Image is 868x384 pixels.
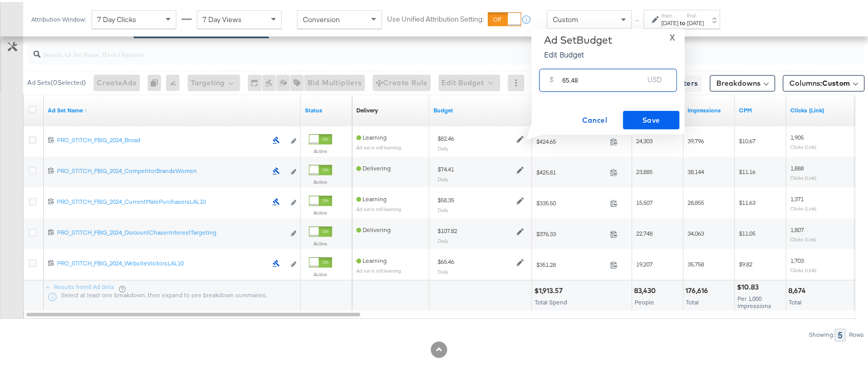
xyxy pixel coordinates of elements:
span: $351.28 [536,259,606,266]
div: PRO_STITCH_FBIG_2024_Broad [57,134,267,142]
div: Delivery [356,104,378,112]
span: 35,758 [688,258,704,266]
sub: Daily [438,266,448,273]
span: Delivering [356,224,391,232]
span: $9.82 [739,258,753,266]
div: 8,674 [789,284,809,294]
button: Cancel [567,109,623,127]
a: Your Ad Set name. [48,104,297,112]
label: Active [309,146,332,152]
input: Enter your budget [563,63,644,85]
span: 39,796 [688,135,704,143]
span: 1,371 [791,193,804,201]
div: 5 [835,327,846,339]
button: Columns:Custom [783,73,865,89]
span: 22,748 [637,227,653,235]
span: Save [627,112,676,125]
label: Active [309,177,332,183]
span: 34,063 [688,227,704,235]
span: 24,303 [637,135,653,143]
span: Learning [356,255,387,262]
div: $10.83 [737,280,762,290]
a: The average cost you've paid to have 1,000 impressions of your ad. [739,104,783,112]
label: Active [309,238,332,245]
label: Use Unified Attribution Setting: [387,12,484,22]
div: PRO_STITCH_FBIG_2024_CompetitorBrandsWomen [57,165,267,173]
sub: Daily [438,236,448,242]
div: Rows [849,329,865,336]
span: 38,144 [688,166,704,174]
label: End: [688,10,704,17]
a: PRO_STITCH_FBIG_2024_CompetitorBrandsWomen [57,165,267,176]
div: [DATE] [688,17,704,25]
sub: Clicks (Link) [791,265,817,271]
span: 1,703 [791,255,804,262]
span: Total [789,296,802,304]
sub: Clicks (Link) [791,203,817,209]
span: Conversion [303,13,340,22]
span: 19,207 [637,258,653,266]
label: Active [309,207,332,214]
sub: Clicks (Link) [791,142,817,148]
span: Custom [553,13,578,22]
sub: Daily [438,143,448,149]
span: X [670,28,675,43]
span: 1,905 [791,131,804,139]
input: Search Ad Set Name, ID or Objective [41,38,789,58]
a: PRO_STITCH_FBIG_2024_CurrentMalePurchasersLAL10 [57,196,267,206]
span: Learning [356,131,387,139]
a: The number of times your ad was served. On mobile apps an ad is counted as served the first time ... [688,104,731,112]
span: $11.16 [739,166,756,174]
div: $107.82 [438,225,457,233]
button: Save [623,109,680,127]
span: 28,855 [688,197,704,204]
label: Active [309,269,332,276]
span: 15,507 [637,197,653,204]
strong: to [679,17,688,25]
div: Attribution Window: [31,14,86,21]
sub: Clicks (Link) [791,172,817,179]
button: X [665,32,679,40]
div: Ad Set Budget [545,32,612,44]
div: 176,616 [686,284,712,294]
sub: Ad set is still learning. [356,204,402,210]
div: USD [644,71,666,89]
span: Custom [823,76,851,86]
span: ↑ [633,17,643,21]
div: Ad Sets ( 0 Selected) [27,76,86,85]
div: $82.46 [438,132,454,141]
button: Breakdowns [710,73,775,89]
span: Total Spend [535,296,567,304]
span: $11.05 [739,227,756,235]
a: Reflects the ability of your Ad Set to achieve delivery based on ad states, schedule and budget. [356,104,378,112]
div: $1,913.57 [534,284,566,294]
div: 0 [148,72,166,89]
div: 83,430 [635,284,659,294]
span: 7 Day Clicks [97,13,136,22]
span: $335.50 [536,197,606,205]
span: Per 1,000 Impressions [738,293,772,308]
a: PRO_STITCH_FBIG_2024_DiscountChaserInterestTargeting [57,226,285,237]
p: Edit Budget [545,47,612,57]
sub: Ad set is still learning. [356,142,402,148]
label: Start: [662,10,679,17]
span: People [635,296,655,304]
sub: Clicks (Link) [791,234,817,240]
div: $65.46 [438,256,454,264]
div: $ [546,71,558,89]
sub: Daily [438,205,448,211]
sub: Daily [438,174,448,180]
div: PRO_STITCH_FBIG_2024_WebsiteVisitorsLAL10 [57,257,267,265]
a: Shows the current state of your Ad Set. [305,104,348,112]
span: 7 Day Views [203,13,242,22]
div: $74.41 [438,163,454,171]
div: $58.35 [438,194,454,202]
div: PRO_STITCH_FBIG_2024_DiscountChaserInterestTargeting [57,226,285,235]
div: PRO_STITCH_FBIG_2024_CurrentMalePurchasersLAL10 [57,196,267,204]
span: 23,885 [637,166,653,174]
span: Columns: [790,76,851,86]
span: Learning [356,193,387,201]
a: PRO_STITCH_FBIG_2024_Broad [57,134,267,145]
span: 1,807 [791,224,804,232]
span: $10.67 [739,135,756,143]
